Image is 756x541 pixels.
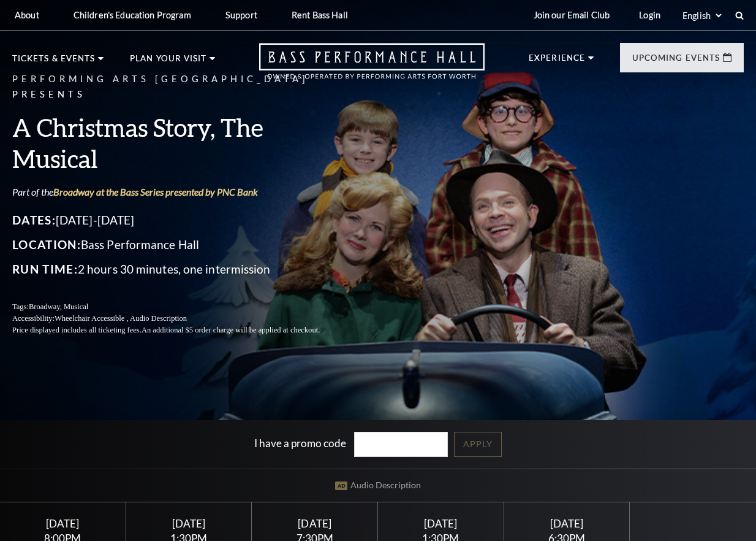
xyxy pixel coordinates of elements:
a: Broadway at the Bass Series presented by PNC Bank [53,186,258,198]
p: Tags: [12,301,349,313]
div: [DATE] [518,517,614,530]
div: [DATE] [266,517,363,530]
p: Accessibility: [12,313,349,324]
p: Support [225,10,257,20]
p: Children's Education Program [74,10,191,20]
h3: A Christmas Story, The Musical [12,112,349,174]
span: Broadway, Musical [29,302,88,311]
p: About [15,10,39,20]
div: [DATE] [15,517,111,530]
span: Dates: [12,213,56,227]
p: Experience [529,54,585,69]
p: Part of the [12,185,349,199]
p: [DATE]-[DATE] [12,210,349,230]
div: [DATE] [393,517,489,530]
p: 2 hours 30 minutes, one intermission [12,259,349,279]
p: Rent Bass Hall [292,10,348,20]
div: [DATE] [140,517,236,530]
span: Location: [12,237,81,251]
p: Upcoming Events [632,54,720,69]
span: Run Time: [12,262,78,276]
p: Plan Your Visit [130,55,206,69]
p: Price displayed includes all ticketing fees. [12,324,349,336]
p: Tickets & Events [12,55,95,69]
select: Select: [680,10,724,21]
label: I have a promo code [254,437,346,450]
span: Wheelchair Accessible , Audio Description [55,314,187,323]
span: An additional $5 order charge will be applied at checkout. [142,326,320,334]
p: Bass Performance Hall [12,235,349,255]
